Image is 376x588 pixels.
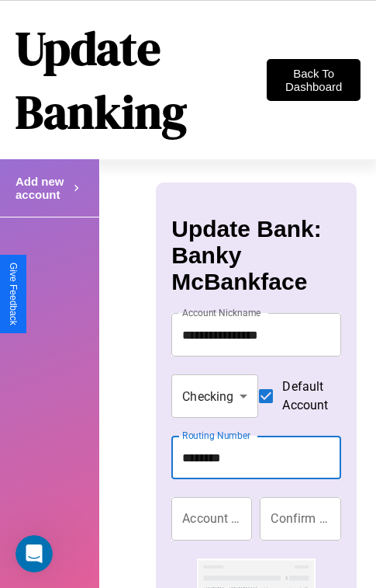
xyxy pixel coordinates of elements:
h4: Add new account [16,175,70,201]
span: Default Account [282,378,328,415]
h1: Update Banking [16,16,267,144]
label: Account Nickname [182,306,261,319]
div: Checking [171,374,258,418]
label: Routing Number [182,429,250,442]
h3: Update Bank: Banky McBankface [171,216,340,295]
iframe: Intercom live chat [16,535,53,572]
button: Back To Dashboard [267,59,360,101]
div: Give Feedback [8,263,19,325]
